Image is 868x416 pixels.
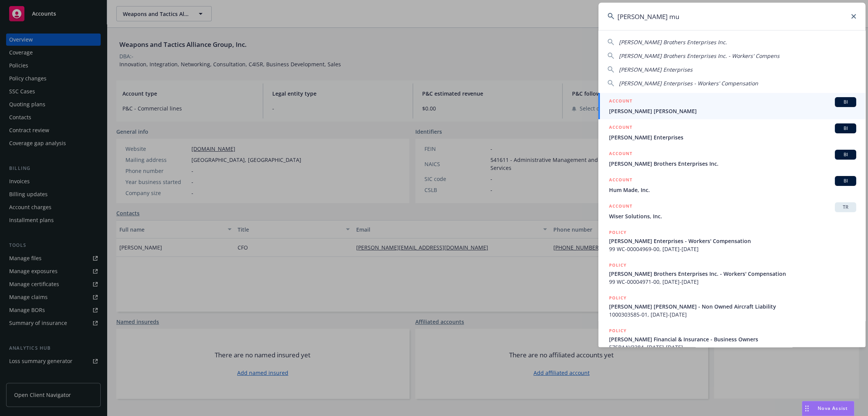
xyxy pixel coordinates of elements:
h5: ACCOUNT [609,176,632,185]
h5: POLICY [609,294,627,302]
h5: POLICY [609,229,627,236]
span: [PERSON_NAME] [PERSON_NAME] - Non Owned Aircraft Liability [609,302,856,310]
button: Nova Assist [802,401,854,416]
span: [PERSON_NAME] Enterprises [619,66,693,73]
input: Search... [598,3,865,30]
a: POLICY[PERSON_NAME] Enterprises - Workers' Compensation99 WC-00004969-00, [DATE]-[DATE] [598,224,865,257]
h5: POLICY [609,261,627,269]
span: [PERSON_NAME] Enterprises - Workers' Compensation [619,80,758,87]
h5: ACCOUNT [609,123,632,133]
a: POLICY[PERSON_NAME] Financial & Insurance - Business Owners57SBAAV3384, [DATE]-[DATE] [598,323,865,355]
span: Wiser Solutions, Inc. [609,212,856,220]
span: BI [838,178,853,184]
span: Hum Made, Inc. [609,186,856,194]
span: 1000303585-01, [DATE]-[DATE] [609,310,856,318]
span: [PERSON_NAME] [PERSON_NAME] [609,107,856,115]
a: ACCOUNTBIHum Made, Inc. [598,172,865,198]
span: TR [838,204,853,211]
h5: ACCOUNT [609,202,632,211]
a: ACCOUNTBI[PERSON_NAME] Enterprises [598,119,865,146]
span: [PERSON_NAME] Brothers Enterprises Inc. - Workers' Compensation [609,270,856,278]
a: ACCOUNTTRWiser Solutions, Inc. [598,198,865,224]
span: BI [838,99,853,106]
span: [PERSON_NAME] Financial & Insurance - Business Owners [609,335,856,343]
span: [PERSON_NAME] Brothers Enterprises Inc. [609,160,856,168]
span: 99 WC-00004969-00, [DATE]-[DATE] [609,245,856,253]
span: [PERSON_NAME] Brothers Enterprises Inc. [619,38,727,46]
span: 99 WC-00004971-00, [DATE]-[DATE] [609,278,856,286]
div: Drag to move [802,401,812,416]
h5: POLICY [609,327,627,334]
span: Nova Assist [818,405,848,411]
a: POLICY[PERSON_NAME] [PERSON_NAME] - Non Owned Aircraft Liability1000303585-01, [DATE]-[DATE] [598,290,865,323]
h5: ACCOUNT [609,97,632,106]
h5: ACCOUNT [609,150,632,159]
a: ACCOUNTBI[PERSON_NAME] [PERSON_NAME] [598,93,865,119]
a: ACCOUNTBI[PERSON_NAME] Brothers Enterprises Inc. [598,146,865,172]
span: [PERSON_NAME] Enterprises [609,133,856,141]
span: [PERSON_NAME] Enterprises - Workers' Compensation [609,237,856,245]
span: [PERSON_NAME] Brothers Enterprises Inc. - Workers' Compens [619,52,780,59]
span: BI [838,125,853,132]
span: BI [838,151,853,158]
a: POLICY[PERSON_NAME] Brothers Enterprises Inc. - Workers' Compensation99 WC-00004971-00, [DATE]-[D... [598,257,865,290]
span: 57SBAAV3384, [DATE]-[DATE] [609,343,856,351]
